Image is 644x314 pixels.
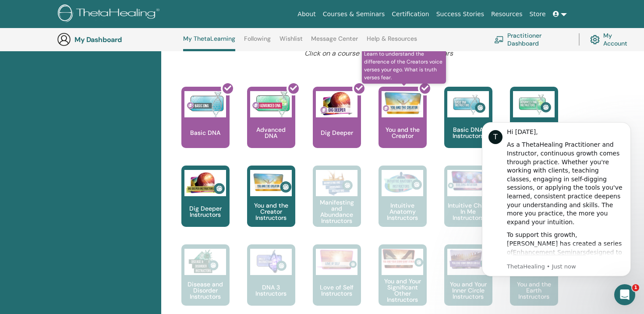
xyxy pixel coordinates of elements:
p: You and Your Inner Circle Instructors [444,281,492,300]
img: Basic DNA Instructors [447,91,489,117]
a: Learn to understand the difference of the Creators voice verses your ego. What is truth verses fe... [379,87,427,166]
a: Intuitive Child In Me Instructors Intuitive Child In Me Instructors [444,166,492,244]
a: Enhancement Seminars [44,138,117,145]
span: Learn to understand the difference of the Creators voice verses your ego. What is truth verses fear. [362,48,446,84]
img: Advanced DNA Instructors [513,91,555,117]
a: Help & Resources [367,35,417,49]
img: Disease and Disorder Instructors [184,249,226,275]
img: generic-user-icon.jpg [57,32,71,46]
a: Wishlist [280,35,303,49]
iframe: Intercom live chat [614,284,635,305]
img: DNA 3 Instructors [250,249,292,275]
a: Manifesting and Abundance Instructors Manifesting and Abundance Instructors [313,166,361,244]
img: Manifesting and Abundance Instructors [316,170,357,196]
a: Intuitive Anatomy Instructors Intuitive Anatomy Instructors [379,166,427,244]
p: Manifesting and Abundance Instructors [313,199,361,224]
img: Dig Deeper Instructors [184,170,226,196]
a: Advanced DNA Advanced DNA [247,87,295,166]
img: Dig Deeper [316,91,357,117]
a: Practitioner Dashboard [494,30,568,49]
img: Love of Self Instructors [316,249,357,270]
a: Following [244,35,271,49]
a: Basic DNA Instructors Basic DNA Instructors [444,87,492,166]
img: You and the Creator Instructors [250,170,292,196]
a: Success Stories [433,6,488,22]
p: You and the Creator Instructors [247,202,295,221]
div: To support this growth, [PERSON_NAME] has created a series of designed to help you refine your kn... [38,120,156,214]
a: My Account [590,30,634,49]
img: Intuitive Anatomy Instructors [382,170,423,196]
p: Dig Deeper [317,130,357,136]
a: Certification [388,6,432,22]
p: Disease and Disorder Instructors [181,281,230,300]
a: Basic DNA Basic DNA [181,87,230,166]
a: About [294,6,319,22]
a: Courses & Seminars [319,6,389,22]
img: You and Your Significant Other Instructors [382,249,423,268]
p: You and Your Significant Other Instructors [379,278,427,303]
a: Message Center [311,35,358,49]
p: Basic DNA Instructors [444,127,492,139]
p: Dig Deeper Instructors [181,205,230,218]
img: cog.svg [590,33,600,46]
img: Basic DNA [184,91,226,117]
span: 1 [632,284,639,291]
a: Dig Deeper Instructors Dig Deeper Instructors [181,166,230,244]
img: You and Your Inner Circle Instructors [447,249,489,270]
img: You and the Creator [382,91,423,115]
a: You and the Creator Instructors You and the Creator Instructors [247,166,295,244]
a: Resources [488,6,526,22]
p: You and the Creator [379,127,427,139]
a: Store [526,6,549,22]
p: Message from ThetaHealing, sent Just now [38,152,156,159]
h3: My Dashboard [74,35,162,44]
p: Click on a course to search available seminars [212,48,546,59]
p: Love of Self Instructors [313,284,361,296]
p: DNA 3 Instructors [247,284,295,296]
p: Intuitive Child In Me Instructors [444,202,492,221]
p: Intuitive Anatomy Instructors [379,202,427,221]
p: Advanced DNA [247,127,295,139]
iframe: Intercom notifications message [469,111,644,310]
a: My ThetaLearning [183,35,235,51]
img: chalkboard-teacher.svg [494,36,504,43]
img: logo.png [58,4,163,24]
img: Advanced DNA [250,91,292,117]
a: Dig Deeper Dig Deeper [313,87,361,166]
a: Advanced DNA Instructors Advanced DNA Instructors [510,87,558,166]
img: Intuitive Child In Me Instructors [447,170,489,191]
